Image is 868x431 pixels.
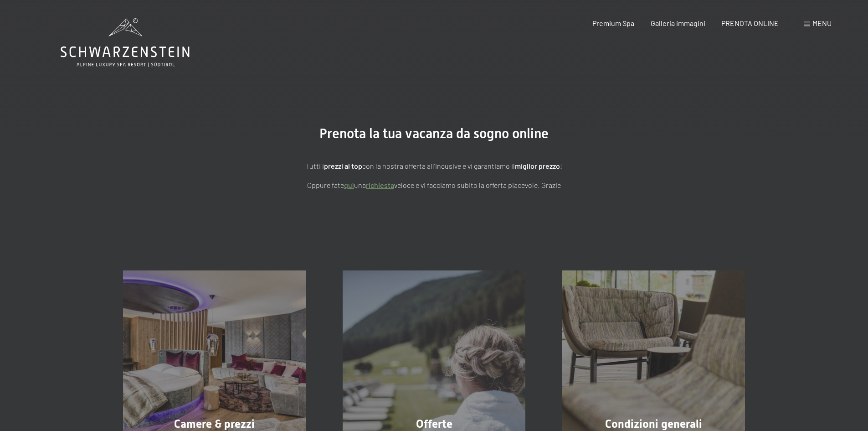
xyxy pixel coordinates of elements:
a: richiesta [366,181,394,189]
span: Offerte [416,417,452,431]
p: Tutti i con la nostra offerta all'incusive e vi garantiamo il ! [206,160,662,172]
strong: miglior prezzo [515,161,560,170]
a: PRENOTA ONLINE [721,19,779,27]
span: Menu [812,19,832,27]
p: Oppure fate una veloce e vi facciamo subito la offerta piacevole. Grazie [206,179,662,191]
a: quì [344,181,354,189]
span: Condizioni generali [605,417,702,431]
a: Galleria immagini [651,19,705,27]
span: Prenota la tua vacanza da sogno online [319,125,549,141]
span: Camere & prezzi [174,417,255,431]
a: Premium Spa [592,19,634,27]
strong: prezzi al top [324,161,362,170]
